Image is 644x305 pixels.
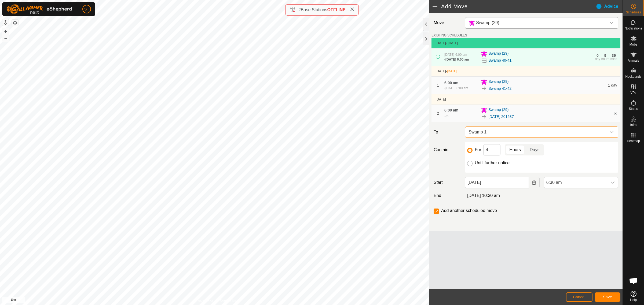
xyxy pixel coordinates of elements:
span: Swamp (29) [488,107,508,113]
span: ST [84,6,89,12]
span: 1 day [608,83,617,87]
div: 9 [604,54,606,57]
a: Swamp 41-42 [488,86,511,91]
span: Swamp [466,17,606,28]
span: [DATE] [436,69,446,73]
span: [DATE] 10:30 am [467,193,500,198]
button: Reset Map [2,19,9,26]
div: - [444,113,448,120]
span: ∞ [614,111,617,116]
div: 39 [612,54,616,57]
div: mins [610,57,617,61]
button: Save [595,292,620,302]
span: [DATE] [436,98,446,101]
label: Until further notice [475,161,510,165]
div: 0 [597,54,599,57]
span: Hours [509,147,521,153]
span: VPs [630,91,636,94]
img: Gallagher Logo [6,4,74,14]
span: [DATE] [436,41,446,45]
div: - [444,57,469,62]
span: ∞ [445,114,448,118]
span: 6:00 am [444,108,458,112]
div: hours [601,57,609,61]
span: Days [530,147,539,153]
a: Swamp 40-41 [488,58,511,63]
span: 2 [437,111,439,116]
a: Privacy Policy [193,298,214,303]
button: + [2,28,9,35]
h2: Add Move [433,3,596,10]
span: Heatmap [627,139,640,143]
span: 2 [298,8,301,12]
span: Swamp (29) [488,79,508,85]
label: Contain [431,147,463,153]
span: Save [603,295,612,299]
a: [DATE] 201537 [488,114,514,120]
div: - [444,86,468,91]
span: Status [629,107,638,110]
span: Animals [628,59,639,62]
img: To [481,113,487,120]
span: 1 [437,83,439,87]
a: Contact Us [220,298,236,303]
span: 6:30 am [544,177,607,188]
label: EXISTING SCHEDULES [431,33,467,38]
span: Base Stations [301,8,327,12]
span: Mobs [630,43,637,46]
span: - [DATE] [446,41,458,45]
button: Cancel [566,292,592,302]
span: Help [630,298,637,302]
span: Infra [630,123,636,127]
span: Schedules [626,11,641,14]
span: Swamp 1 [466,127,606,137]
label: Start [431,179,463,186]
label: Add another scheduled move [441,209,497,213]
span: [DATE] 6:00 am [444,53,467,57]
img: To [481,85,487,92]
label: For [475,148,481,152]
label: End [431,192,463,199]
div: Open chat [625,273,642,289]
button: – [2,35,9,42]
span: Notifications [625,27,642,30]
label: To [431,127,463,138]
a: Help [623,289,644,304]
button: Map Layers [12,20,18,26]
span: [DATE] 6:00 am [445,86,468,90]
span: Neckbands [625,75,641,78]
div: Advice [596,3,623,10]
span: 6:00 am [444,81,458,85]
span: [DATE] [447,69,457,73]
span: OFFLINE [327,8,346,12]
span: [DATE] 6:00 am [445,58,469,61]
div: dropdown trigger [607,177,618,188]
span: - [446,69,457,73]
span: Swamp (29) [488,51,508,57]
div: dropdown trigger [606,127,617,137]
button: Choose Date [529,177,540,188]
label: Move [431,17,463,29]
div: dropdown trigger [606,17,617,28]
span: Cancel [573,295,586,299]
div: day [595,57,600,61]
span: Swamp (29) [476,20,499,25]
